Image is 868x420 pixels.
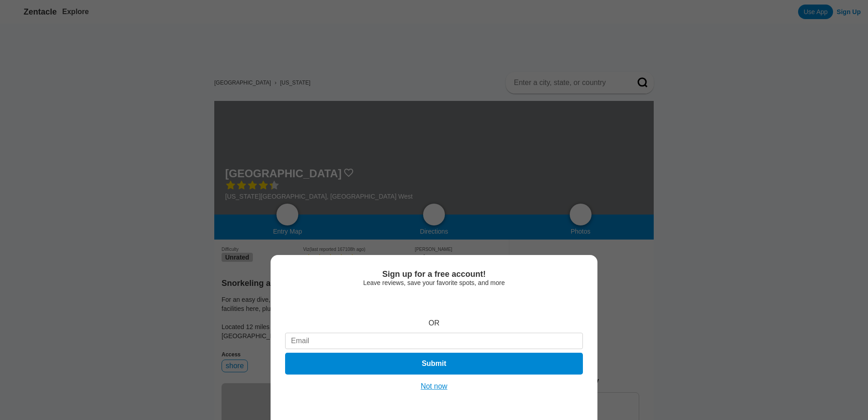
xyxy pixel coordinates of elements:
div: OR [429,319,439,327]
input: Email [285,333,583,349]
div: Sign up for a free account! [285,270,583,279]
button: Submit [285,353,583,375]
button: Not now [418,382,450,391]
div: Leave reviews, save your favorite spots, and more [285,279,583,286]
